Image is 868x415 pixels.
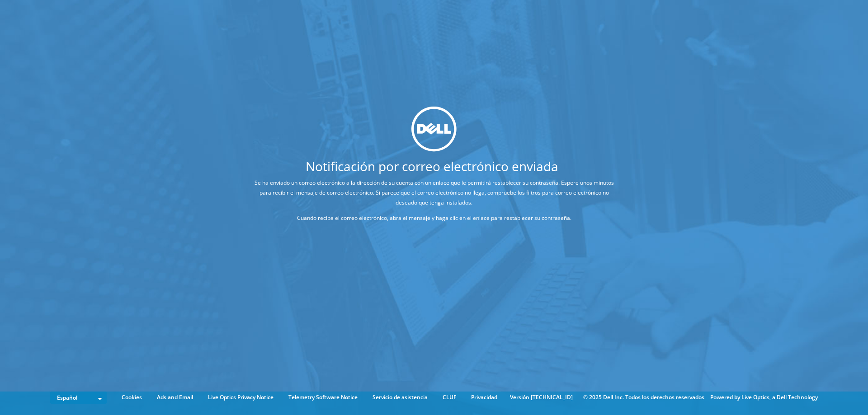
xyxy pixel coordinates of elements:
[201,392,280,402] a: Live Optics Privacy Notice
[150,392,200,402] a: Ads and Email
[217,160,646,173] h1: Notificación por correo electrónico enviada
[251,178,617,208] p: Se ha enviado un correo electrónico a la dirección de su cuenta con un enlace que le permitirá re...
[115,392,149,402] a: Cookies
[436,392,463,402] a: CLUF
[579,392,709,402] li: © 2025 Dell Inc. Todos los derechos reservados
[366,392,434,402] a: Servicio de asistencia
[251,213,617,223] p: Cuando reciba el correo electrónico, abra el mensaje y haga clic en el enlace para restablecer su...
[505,392,577,402] li: Versión [TECHNICAL_ID]
[464,392,504,402] a: Privacidad
[282,392,364,402] a: Telemetry Software Notice
[411,106,457,151] img: dell_svg_logo.svg
[710,392,818,402] li: Powered by Live Optics, a Dell Technology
